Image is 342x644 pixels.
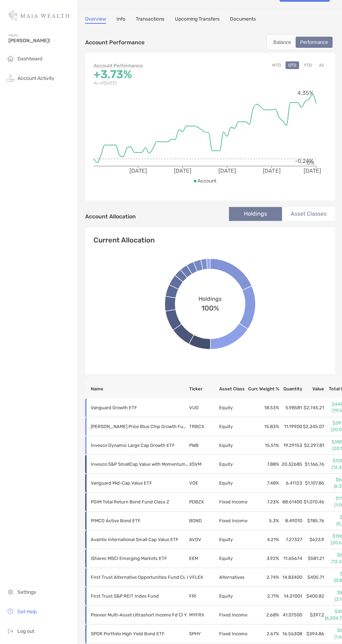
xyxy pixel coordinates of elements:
[316,61,327,69] button: All
[219,417,248,436] td: Equity
[248,511,280,530] td: 5.3 %
[189,530,219,549] td: AVDV
[219,587,248,606] td: Equity
[301,61,314,69] button: YTD
[263,167,280,174] tspan: [DATE]
[189,549,219,568] td: EEM
[303,568,325,587] td: $405.71
[219,568,248,587] td: Alternatives
[285,61,299,69] button: QTD
[6,587,15,596] img: settings icon
[91,611,188,619] p: Pioneer Multi-Asset Ultrashort Income Fd Cl Y
[248,380,280,398] th: Curr. Weight %
[219,398,248,417] td: Equity
[266,34,335,50] div: segmented control
[94,79,210,88] p: As of [DATE]
[6,627,15,635] img: logout icon
[248,606,280,624] td: 2.68 %
[303,436,325,455] td: $2,297.81
[248,398,280,417] td: 18.53 %
[189,436,219,455] td: PWB
[219,474,248,493] td: Equity
[303,511,325,530] td: $785.76
[91,441,188,450] p: Invesco Dynamic Large Cap Growth ETF
[280,587,303,606] td: 14.31001
[6,607,15,615] img: get-help icon
[189,417,219,436] td: TRBCX
[91,479,188,487] p: Vanguard Mid-Cap Value ETF
[248,436,280,455] td: 15.51 %
[280,511,303,530] td: 8.49010
[295,158,313,164] tspan: -0.24%
[280,568,303,587] td: 14.83400
[248,417,280,436] td: 15.83 %
[219,380,248,398] th: Asset Class
[85,16,106,24] a: Overview
[219,493,248,511] td: Fixed Income
[280,417,303,436] td: 11.19900
[199,295,222,302] span: Holdings
[85,380,189,398] th: Name
[8,3,69,28] img: Zoe Logo
[280,493,303,511] td: 88.61400
[303,587,325,606] td: $400.82
[189,380,219,398] th: Ticker
[248,568,280,587] td: 2.74 %
[8,38,74,44] span: [PERSON_NAME]!
[189,587,219,606] td: FRI
[303,493,325,511] td: $1,070.46
[307,159,314,166] tspan: 0%
[280,606,303,624] td: 41.07500
[280,398,303,417] td: 5.98581
[269,37,295,47] div: Balance
[229,207,282,221] li: Holdings
[189,568,219,587] td: VFLEX
[189,624,219,643] td: SPHY
[303,398,325,417] td: $2,745.21
[189,455,219,474] td: XSVM
[85,213,136,220] h4: Account Allocation
[174,167,191,174] tspan: [DATE]
[303,549,325,568] td: $581.21
[17,56,42,62] span: Dashboard
[280,436,303,455] td: 19.29153
[219,455,248,474] td: Equity
[189,511,219,530] td: BOND
[230,16,256,24] a: Documents
[198,177,216,185] p: Account
[280,624,303,643] td: 16.56308
[91,403,188,412] p: Vanguard Growth ETF
[17,75,54,81] span: Account Activity
[219,549,248,568] td: Equity
[248,530,280,549] td: 4.21 %
[201,302,219,312] span: 100%
[304,167,321,174] tspan: [DATE]
[280,474,303,493] td: 6.41123
[136,16,164,24] a: Transactions
[91,422,188,431] p: T. Rowe Price Blue Chip Growth Fund
[94,61,210,70] p: Account Performance
[189,493,219,511] td: PDBZX
[219,436,248,455] td: Equity
[280,530,303,549] td: 7.27327
[117,16,125,24] a: Info
[248,455,280,474] td: 7.88 %
[189,474,219,493] td: VOE
[219,624,248,643] td: Fixed Income
[6,74,15,82] img: activity icon
[248,474,280,493] td: 7.48 %
[303,530,325,549] td: $623.9
[269,61,284,69] button: MTD
[248,587,280,606] td: 2.71 %
[94,236,155,244] h4: Current Allocation
[94,70,210,79] p: +3.73%
[219,511,248,530] td: Fixed Income
[282,207,335,221] li: Asset Classes
[91,554,188,563] p: iShares MSCI Emerging Markets ETF
[303,417,325,436] td: $2,345.07
[303,624,325,643] td: $394.86
[303,455,325,474] td: $1,166.76
[218,167,236,174] tspan: [DATE]
[303,606,325,624] td: $397.2
[280,455,303,474] td: 20.32685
